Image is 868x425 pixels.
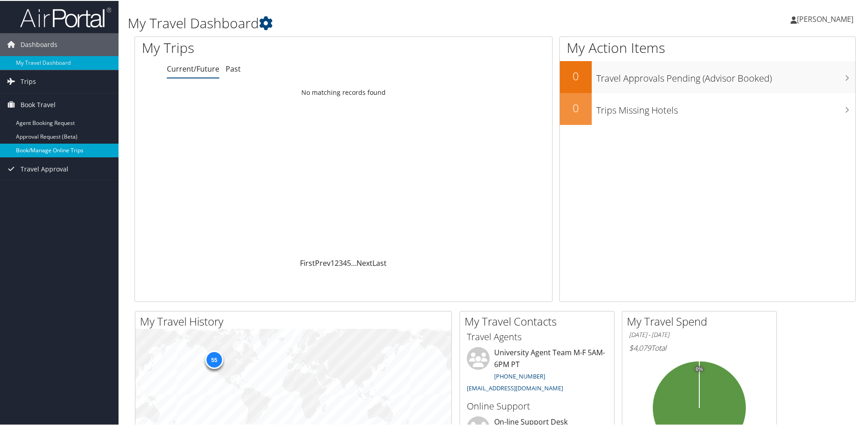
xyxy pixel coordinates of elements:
[627,313,776,328] h2: My Travel Spend
[21,93,56,115] span: Book Travel
[356,257,372,267] a: Next
[135,83,552,100] td: No matching records found
[494,371,545,379] a: [PHONE_NUMBER]
[790,5,863,32] a: [PERSON_NAME]
[21,69,36,92] span: Trips
[128,13,618,32] h1: My Travel Dashboard
[596,67,855,84] h3: Travel Approvals Pending (Advisor Booked)
[629,342,651,352] span: $4,079
[629,342,770,352] h6: Total
[560,60,855,92] a: 0Travel Approvals Pending (Advisor Booked)
[462,346,612,395] li: University Agent Team M-F 5AM-6PM PT
[467,399,607,412] h3: Online Support
[315,257,331,267] a: Prev
[351,257,356,267] span: …
[167,63,219,73] a: Current/Future
[300,257,315,267] a: First
[20,6,111,27] img: airportal-logo.png
[465,313,614,328] h2: My Travel Contacts
[205,350,223,368] div: 55
[596,98,855,116] h3: Trips Missing Hotels
[347,257,351,267] a: 5
[331,257,335,267] a: 1
[140,313,451,328] h2: My Travel History
[560,92,855,124] a: 0Trips Missing Hotels
[343,257,347,267] a: 4
[335,257,339,267] a: 2
[372,257,387,267] a: Last
[467,383,563,391] a: [EMAIL_ADDRESS][DOMAIN_NAME]
[226,63,241,73] a: Past
[560,37,855,57] h1: My Action Items
[560,99,592,115] h2: 0
[560,67,592,83] h2: 0
[339,257,343,267] a: 3
[797,13,853,23] span: [PERSON_NAME]
[21,32,57,55] span: Dashboards
[142,37,372,57] h1: My Trips
[21,157,68,180] span: Travel Approval
[696,366,703,371] tspan: 0%
[467,330,607,342] h3: Travel Agents
[629,330,770,338] h6: [DATE] - [DATE]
